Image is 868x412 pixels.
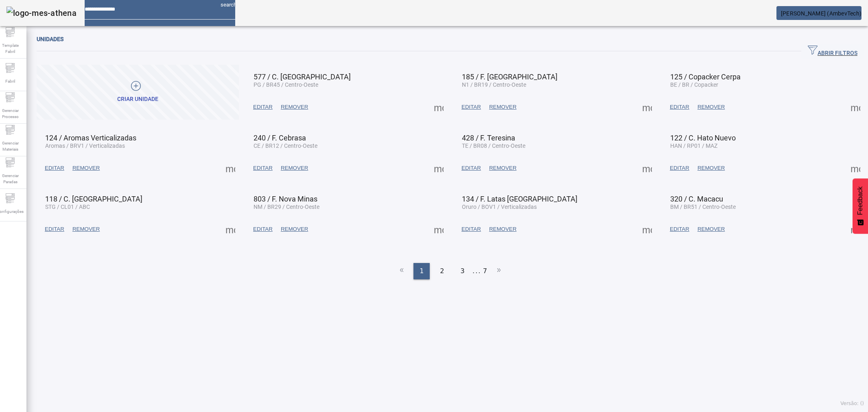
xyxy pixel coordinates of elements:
button: Mais [848,100,863,114]
span: [PERSON_NAME] (AmbevTech) [781,10,861,17]
span: 577 / C. [GEOGRAPHIC_DATA] [254,72,351,81]
span: REMOVER [489,103,516,111]
span: 803 / F. Nova Minas [254,195,317,203]
span: 2 [440,266,444,276]
button: REMOVER [277,222,312,237]
span: REMOVER [697,225,725,233]
span: REMOVER [697,103,725,111]
span: NM / BR29 / Centro-Oeste [254,204,319,210]
button: EDITAR [457,222,485,237]
button: Mais [640,222,654,237]
span: EDITAR [45,164,64,172]
span: PG / BR45 / Centro-Oeste [254,81,318,88]
span: 118 / C. [GEOGRAPHIC_DATA] [45,195,142,203]
button: Mais [848,161,863,175]
span: 124 / Aromas Verticalizadas [45,134,136,142]
button: Mais [431,100,446,114]
button: REMOVER [693,161,729,175]
button: Feedback - Mostrar pesquisa [853,178,868,234]
span: EDITAR [670,225,689,233]
span: REMOVER [697,164,725,172]
button: Criar unidade [37,65,239,120]
span: N1 / BR19 / Centro-Oeste [462,81,526,88]
button: REMOVER [68,222,104,237]
span: Versão: () [840,401,864,406]
button: REMOVER [693,100,729,114]
span: Oruro / BOV1 / Verticalizadas [462,204,537,210]
button: Mais [431,222,446,237]
button: REMOVER [277,100,312,114]
li: ... [473,263,481,279]
li: 7 [483,263,487,279]
button: Mais [848,222,863,237]
span: TE / BR08 / Centro-Oeste [462,142,525,149]
button: REMOVER [68,161,104,175]
span: 240 / F. Cebrasa [254,134,306,142]
span: EDITAR [253,164,273,172]
span: 134 / F. Latas [GEOGRAPHIC_DATA] [462,195,577,203]
span: REMOVER [489,225,516,233]
span: 125 / Copacker Cerpa [670,72,741,81]
button: REMOVER [485,222,520,237]
span: REMOVER [281,103,308,111]
button: Mais [431,161,446,175]
span: EDITAR [253,103,273,111]
button: EDITAR [666,161,693,175]
span: REMOVER [72,164,100,172]
span: 320 / C. Macacu [670,195,723,203]
span: EDITAR [45,225,64,233]
span: 185 / F. [GEOGRAPHIC_DATA] [462,72,558,81]
span: 3 [461,266,465,276]
span: 122 / C. Hato Nuevo [670,134,736,142]
span: ABRIR FILTROS [808,45,857,57]
button: EDITAR [249,222,277,237]
span: EDITAR [461,103,481,111]
span: Aromas / BRV1 / Verticalizadas [45,142,125,149]
button: EDITAR [41,222,68,237]
button: EDITAR [457,161,485,175]
button: REMOVER [485,161,520,175]
img: logo-mes-athena [7,7,77,20]
button: EDITAR [41,161,68,175]
span: BM / BR51 / Centro-Oeste [670,204,736,210]
span: STG / CL01 / ABC [45,204,90,210]
button: REMOVER [277,161,312,175]
span: EDITAR [670,103,689,111]
span: Feedback [857,186,864,215]
span: HAN / RP01 / MAZ [670,142,717,149]
span: REMOVER [72,225,100,233]
span: Fabril [3,76,17,87]
span: EDITAR [461,164,481,172]
div: Criar unidade [117,95,158,103]
button: EDITAR [457,100,485,114]
button: REMOVER [485,100,520,114]
button: EDITAR [666,100,693,114]
span: REMOVER [281,225,308,233]
button: Mais [640,161,654,175]
button: ABRIR FILTROS [801,44,864,59]
button: EDITAR [249,100,277,114]
span: Unidades [37,36,63,42]
span: 428 / F. Teresina [462,134,515,142]
button: EDITAR [249,161,277,175]
span: CE / BR12 / Centro-Oeste [254,142,317,149]
button: EDITAR [666,222,693,237]
span: EDITAR [670,164,689,172]
button: Mais [640,100,654,114]
span: EDITAR [461,225,481,233]
span: EDITAR [253,225,273,233]
button: Mais [223,161,238,175]
span: BE / BR / Copacker [670,81,718,88]
button: REMOVER [693,222,729,237]
span: REMOVER [489,164,516,172]
span: REMOVER [281,164,308,172]
button: Mais [223,222,238,237]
